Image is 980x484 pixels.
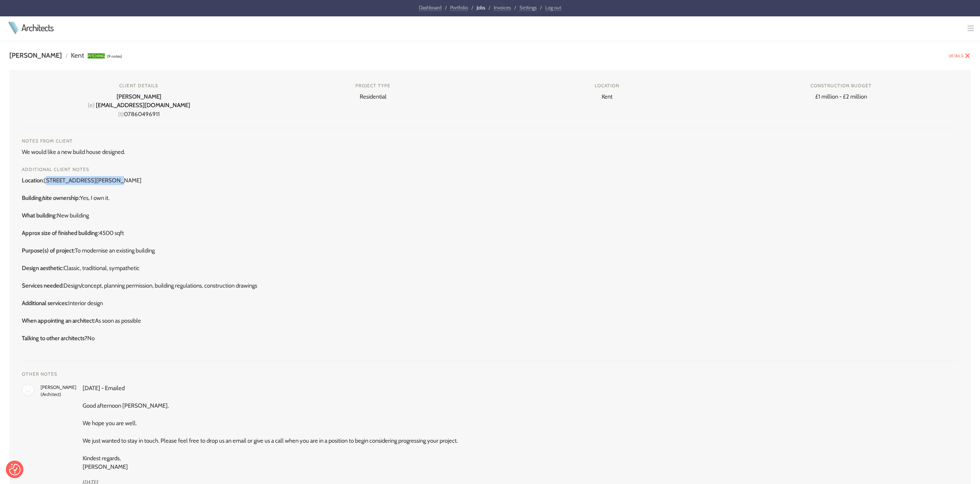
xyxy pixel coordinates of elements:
[22,335,87,342] strong: Talking to other architects?
[964,53,971,59] img: DETAILS
[28,82,250,119] div: 07860496911
[514,4,516,11] span: /
[22,194,80,201] strong: Building/site ownership:
[9,464,21,475] button: Consent Preferences
[22,138,958,145] h4: Notes from client
[540,4,542,11] span: /
[445,4,447,11] span: /
[22,371,958,378] h4: Other notes
[22,166,958,173] h4: Additional client notes
[450,4,468,11] a: Portfolio
[949,53,963,58] a: DETAILS
[22,317,95,324] strong: When appointing an architect:
[88,102,95,109] span: (e)
[964,51,971,58] a: Click to view details
[471,4,473,11] span: /
[519,4,537,11] a: Settings
[22,265,64,272] strong: Design aesthetic:
[96,102,190,109] a: [EMAIL_ADDRESS][DOMAIN_NAME]
[494,4,511,11] a: Invoices
[477,4,485,11] a: Jobs
[262,82,484,101] div: Residential
[6,21,20,34] img: Architects
[107,54,122,59] span: (9 notes)
[34,82,244,89] h4: Client details
[545,4,561,11] a: Log out
[268,82,478,89] h4: Project type
[489,4,490,11] span: /
[71,51,84,59] span: Kent
[22,230,99,237] strong: Approx size of finished building:
[65,52,67,59] span: /
[736,82,946,89] h4: Construction budget
[9,464,21,475] img: Revisit consent button
[118,111,124,118] span: (t)
[22,300,68,307] strong: Additional services:
[9,51,62,59] span: [PERSON_NAME]
[22,177,44,184] strong: Location:
[503,82,712,89] h4: Location
[21,23,53,32] a: Architects
[496,82,718,101] div: Kent
[22,212,57,219] strong: What building:
[419,4,441,11] a: Dashboard
[117,93,161,100] strong: [PERSON_NAME]
[88,53,105,58] span: PITCHING
[22,282,64,289] strong: Services needed:
[730,82,952,101] div: £1 million - £2 million
[22,247,75,254] strong: Purpose(s) of project:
